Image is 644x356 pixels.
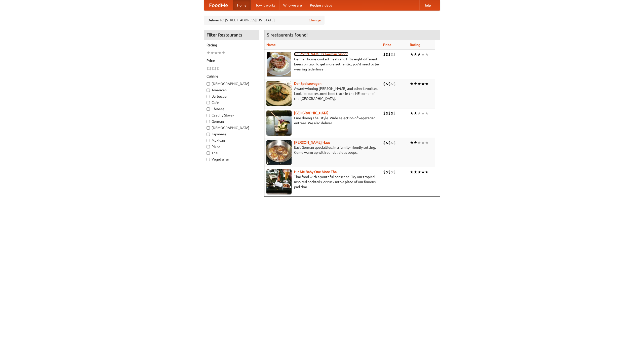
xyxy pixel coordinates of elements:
li: ★ [207,50,210,56]
li: $ [388,169,391,175]
input: Czech / Slovak [207,114,210,117]
li: $ [391,81,393,87]
li: $ [386,110,388,116]
img: esthers.jpg [266,52,292,77]
li: ★ [417,81,421,87]
input: Japanese [207,133,210,136]
label: German [207,119,256,124]
p: East German specialties, in a family-friendly setting. Come warm up with our delicious soups. [266,145,379,155]
label: Pizza [207,144,256,149]
input: Vegetarian [207,158,210,161]
label: Vegetarian [207,157,256,162]
input: Pizza [207,145,210,148]
li: ★ [210,50,214,56]
li: ★ [410,110,414,116]
li: $ [391,52,393,57]
ng-pluralize: 5 restaurants found! [267,32,308,37]
li: ★ [417,140,421,145]
li: ★ [214,50,218,56]
li: $ [214,66,217,71]
li: ★ [222,50,225,56]
input: Mexican [207,139,210,142]
h5: Price [207,58,256,63]
input: [DEMOGRAPHIC_DATA] [207,82,210,86]
li: ★ [421,110,425,116]
input: German [207,120,210,123]
a: Name [266,43,276,47]
a: Price [383,43,391,47]
li: ★ [425,110,429,116]
h5: Rating [207,43,256,48]
label: Mexican [207,138,256,143]
li: $ [209,66,212,71]
li: ★ [421,169,425,175]
label: Cafe [207,100,256,105]
li: $ [388,81,391,87]
li: ★ [417,169,421,175]
div: Deliver to: [STREET_ADDRESS][US_STATE] [204,16,325,25]
li: ★ [417,110,421,116]
a: Der Speisewagen [294,82,321,86]
li: $ [393,140,396,145]
li: $ [393,52,396,57]
li: $ [393,110,396,116]
label: Thai [207,150,256,155]
li: ★ [410,52,414,57]
li: $ [383,110,386,116]
a: FoodMe [204,0,233,10]
input: [DEMOGRAPHIC_DATA] [207,126,210,130]
li: ★ [417,52,421,57]
li: $ [391,169,393,175]
a: [PERSON_NAME]'s German Saloon [294,52,348,56]
label: American [207,88,256,93]
a: Help [419,0,435,10]
li: ★ [410,169,414,175]
img: speisewagen.jpg [266,81,292,106]
p: Award-winning [PERSON_NAME] and other favorites. Look for our restored food truck in the NE corne... [266,86,379,101]
li: $ [383,52,386,57]
li: ★ [414,169,417,175]
li: $ [388,110,391,116]
li: $ [391,140,393,145]
img: satay.jpg [266,110,292,136]
a: Change [309,18,321,23]
li: $ [386,81,388,87]
li: ★ [414,52,417,57]
p: Fine dining Thai-style. Wide selection of vegetarian entrées. We also deliver. [266,115,379,126]
input: American [207,89,210,92]
a: [PERSON_NAME] Haus [294,140,330,144]
input: Chinese [207,107,210,111]
a: Who we are [279,0,306,10]
a: Rating [410,43,420,47]
a: Home [233,0,251,10]
li: $ [207,66,209,71]
li: $ [388,140,391,145]
li: ★ [425,52,429,57]
label: [DEMOGRAPHIC_DATA] [207,81,256,86]
a: How it works [251,0,279,10]
img: kohlhaus.jpg [266,140,292,165]
label: [DEMOGRAPHIC_DATA] [207,125,256,130]
li: ★ [414,81,417,87]
li: $ [388,52,391,57]
h4: Filter Restaurants [204,30,259,40]
li: ★ [421,81,425,87]
li: ★ [421,140,425,145]
li: $ [383,81,386,87]
li: ★ [218,50,222,56]
li: $ [391,110,393,116]
label: Barbecue [207,94,256,99]
a: [GEOGRAPHIC_DATA] [294,111,329,115]
li: ★ [425,169,429,175]
a: Hit Me Baby One More Thai [294,170,338,174]
li: ★ [425,140,429,145]
label: Chinese [207,106,256,111]
li: ★ [414,140,417,145]
p: German home-cooked meals and fifty-eight different beers on tap. To get more authentic, you'd nee... [266,57,379,72]
li: $ [393,169,396,175]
